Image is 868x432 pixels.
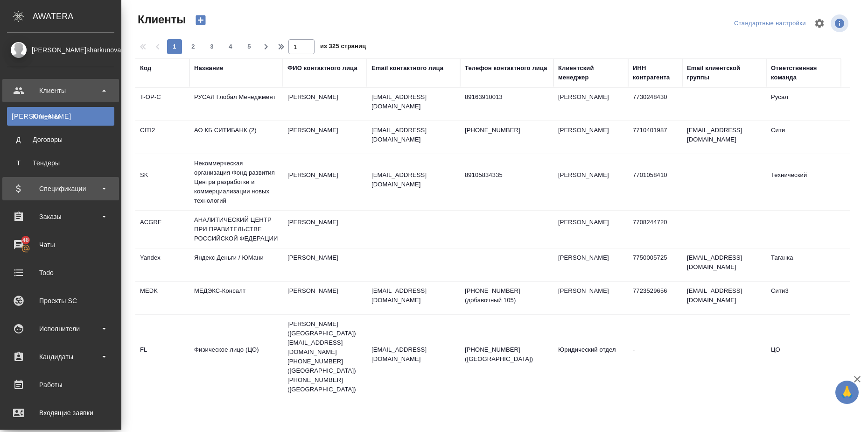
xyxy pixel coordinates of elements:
[7,266,114,280] div: Todo
[283,166,367,198] td: [PERSON_NAME]
[204,42,219,51] span: 3
[283,282,367,314] td: [PERSON_NAME]
[7,350,114,364] div: Кандидаты
[7,45,114,55] div: [PERSON_NAME]sharkunova
[465,170,549,180] p: 89105834335
[7,210,114,224] div: Заказы
[135,12,186,27] span: Клиенты
[835,381,859,404] button: 🙏
[2,373,119,397] a: Работы
[7,182,114,196] div: Спецификации
[732,16,808,31] div: split button
[465,286,549,305] p: [PHONE_NUMBER] (добавочный 105)
[465,64,547,73] div: Телефон контактного лица
[628,248,682,281] td: 7750005725
[189,121,283,154] td: АО КБ СИТИБАНК (2)
[371,345,455,364] p: [EMAIL_ADDRESS][DOMAIN_NAME]
[766,340,841,373] td: ЦО
[2,261,119,284] a: Todo
[223,42,238,51] span: 4
[628,340,682,373] td: -
[2,401,119,425] a: Входящие заявки
[283,88,367,120] td: [PERSON_NAME]
[628,121,682,154] td: 7710401987
[558,64,623,82] div: Клиентский менеджер
[7,322,114,336] div: Исполнители
[135,121,189,154] td: CITI2
[7,294,114,308] div: Проекты SC
[7,130,114,149] a: ДДоговоры
[2,289,119,312] a: Проекты SC
[7,107,114,126] a: [PERSON_NAME]Клиенты
[140,64,151,73] div: Код
[553,88,628,120] td: [PERSON_NAME]
[189,340,283,373] td: Физическое лицо (ЦО)
[2,233,119,256] a: 48Чаты
[12,135,110,144] div: Договоры
[831,14,850,32] span: Посмотреть информацию
[189,12,212,28] button: Создать
[189,88,283,120] td: РУСАЛ Глобал Менеджмент
[135,340,189,373] td: FL
[628,88,682,120] td: 7730248430
[465,92,549,102] p: 89163910013
[223,39,238,54] button: 4
[371,286,455,305] p: [EMAIL_ADDRESS][DOMAIN_NAME]
[283,213,367,246] td: [PERSON_NAME]
[17,235,35,245] span: 48
[766,282,841,314] td: Сити3
[135,213,189,246] td: ACGRF
[465,345,549,364] p: [PHONE_NUMBER] ([GEOGRAPHIC_DATA])
[553,282,628,314] td: [PERSON_NAME]
[687,64,762,82] div: Email клиентской группы
[189,211,283,248] td: АНАЛИТИЧЕСКИЙ ЦЕНТР ПРИ ПРАВИТЕЛЬСТВЕ РОССИЙСКОЙ ФЕДЕРАЦИИ
[839,382,855,402] span: 🙏
[194,64,223,73] div: Название
[7,238,114,252] div: Чаты
[371,64,443,73] div: Email контактного лица
[371,92,455,111] p: [EMAIL_ADDRESS][DOMAIN_NAME]
[628,282,682,314] td: 7723529656
[189,248,283,281] td: Яндекс Деньги / ЮМани
[320,41,366,54] span: из 325 страниц
[766,166,841,198] td: Технический
[186,42,201,51] span: 2
[553,340,628,373] td: Юридический отдел
[682,282,766,314] td: [EMAIL_ADDRESS][DOMAIN_NAME]
[242,39,257,54] button: 5
[135,166,189,198] td: SK
[553,248,628,281] td: [PERSON_NAME]
[283,315,367,399] td: [PERSON_NAME] ([GEOGRAPHIC_DATA]) [EMAIL_ADDRESS][DOMAIN_NAME] [PHONE_NUMBER] ([GEOGRAPHIC_DATA])...
[771,64,836,82] div: Ответственная команда
[371,126,455,144] p: [EMAIL_ADDRESS][DOMAIN_NAME]
[465,126,549,135] p: [PHONE_NUMBER]
[682,121,766,154] td: [EMAIL_ADDRESS][DOMAIN_NAME]
[553,166,628,198] td: [PERSON_NAME]
[135,282,189,314] td: MEDK
[287,64,357,73] div: ФИО контактного лица
[7,84,114,98] div: Клиенты
[766,121,841,154] td: Сити
[7,406,114,420] div: Входящие заявки
[7,378,114,392] div: Работы
[766,88,841,120] td: Русал
[628,213,682,246] td: 7708244720
[371,170,455,189] p: [EMAIL_ADDRESS][DOMAIN_NAME]
[633,64,678,82] div: ИНН контрагента
[135,248,189,281] td: Yandex
[135,88,189,120] td: T-OP-C
[628,166,682,198] td: 7701058410
[553,121,628,154] td: [PERSON_NAME]
[808,12,831,35] span: Настроить таблицу
[7,154,114,172] a: ТТендеры
[189,154,283,210] td: Некоммерческая организация Фонд развития Центра разработки и коммерциализации новых технологий
[242,42,257,51] span: 5
[186,39,201,54] button: 2
[766,248,841,281] td: Таганка
[189,282,283,314] td: МЕДЭКС-Консалт
[553,213,628,246] td: [PERSON_NAME]
[204,39,219,54] button: 3
[12,112,110,121] div: Клиенты
[682,248,766,281] td: [EMAIL_ADDRESS][DOMAIN_NAME]
[283,121,367,154] td: [PERSON_NAME]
